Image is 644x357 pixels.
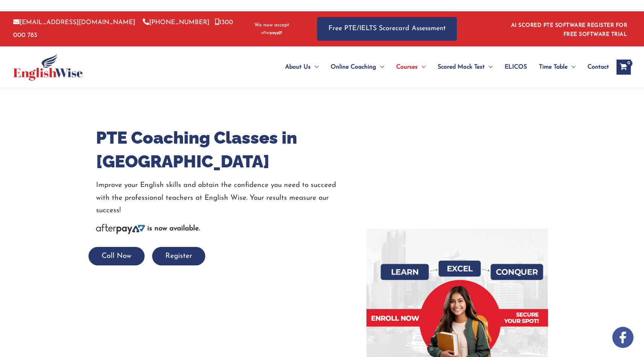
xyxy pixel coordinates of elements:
span: Menu Toggle [568,54,575,80]
span: About Us [285,54,311,80]
span: Scored Mock Test [438,54,485,80]
a: ELICOS [499,54,533,80]
a: Call Now [89,253,145,260]
a: About UsMenu Toggle [279,54,325,80]
img: Afterpay-Logo [96,224,145,234]
a: Free PTE/IELTS Scorecard Assessment [317,17,457,41]
a: View Shopping Cart, empty [617,60,631,75]
img: Afterpay-Logo [261,31,282,35]
a: [EMAIL_ADDRESS][DOMAIN_NAME] [13,19,135,26]
span: Courses [396,54,418,80]
nav: Site Navigation: Main Menu [267,54,609,80]
h1: PTE Coaching Classes in [GEOGRAPHIC_DATA] [96,126,355,173]
span: Menu Toggle [311,54,319,80]
p: Improve your English skills and obtain the confidence you need to succeed with the professional t... [96,179,355,217]
a: Contact [581,54,609,80]
a: Online CoachingMenu Toggle [325,54,390,80]
span: Menu Toggle [376,54,384,80]
span: Online Coaching [331,54,376,80]
a: CoursesMenu Toggle [390,54,432,80]
a: [PHONE_NUMBER] [143,19,209,26]
a: AI SCORED PTE SOFTWARE REGISTER FOR FREE SOFTWARE TRIAL [511,23,627,37]
aside: Header Widget 1 [507,17,631,41]
span: Contact [588,54,609,80]
a: Register [152,253,205,260]
button: Call Now [89,247,145,265]
span: Menu Toggle [418,54,426,80]
a: Time TableMenu Toggle [533,54,581,80]
img: cropped-ew-logo [13,54,83,81]
span: Time Table [539,54,568,80]
span: ELICOS [505,54,527,80]
img: white-facebook.png [612,327,633,348]
a: 1300 000 783 [13,19,233,38]
span: We now accept [254,21,289,29]
span: Menu Toggle [485,54,493,80]
b: is now available. [147,225,200,232]
a: Scored Mock TestMenu Toggle [432,54,499,80]
button: Register [152,247,205,265]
